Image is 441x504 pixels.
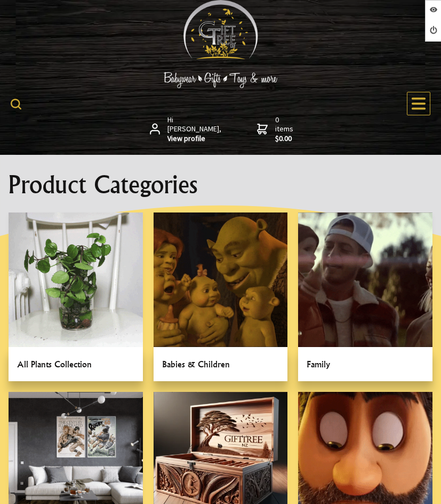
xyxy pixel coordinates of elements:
[275,134,295,144] strong: $0.00
[11,99,21,109] img: product search
[257,115,295,144] a: 0 items$0.00
[275,115,295,144] span: 0 items
[167,115,222,144] span: Hi [PERSON_NAME],
[167,134,222,144] strong: View profile
[9,172,432,198] h1: Product Categories
[141,72,301,88] img: Babywear - Gifts - Toys & more
[150,115,223,144] a: Hi [PERSON_NAME],View profile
